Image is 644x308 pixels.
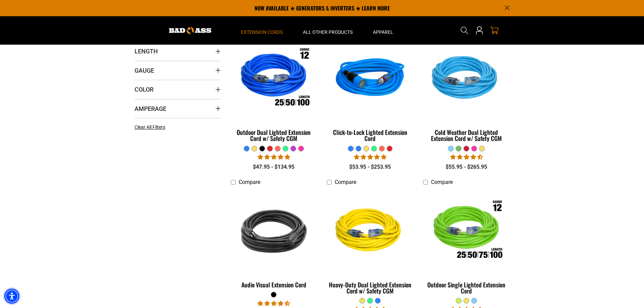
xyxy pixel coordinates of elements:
[327,189,413,298] a: yellow Heavy-Duty Dual Lighted Extension Cord w/ Safety CGM
[231,40,316,118] img: Outdoor Dual Lighted Extension Cord w/ Safety CGM
[327,129,413,141] div: Click-to-Lock Lighted Extension Cord
[431,179,453,185] span: Compare
[327,282,413,294] div: Heavy-Duty Dual Lighted Extension Cord w/ Safety CGM
[231,189,317,292] a: black Audio Visual Extension Cord
[489,26,500,34] a: cart
[231,163,317,171] div: $47.95 - $134.95
[241,29,283,35] span: Extension Cords
[231,16,293,45] summary: Extension Cords
[135,47,158,55] span: Length
[373,29,393,35] span: Apparel
[328,40,413,118] img: blue
[135,99,221,118] summary: Amperage
[424,192,509,270] img: Outdoor Single Lighted Extension Cord
[423,163,509,171] div: $55.95 - $265.95
[231,282,317,288] div: Audio Visual Extension Cord
[459,25,470,36] summary: Search
[231,37,317,145] a: Outdoor Dual Lighted Extension Cord w/ Safety CGM Outdoor Dual Lighted Extension Cord w/ Safety CGM
[135,124,165,130] span: Clear All Filters
[335,179,356,185] span: Compare
[231,129,317,141] div: Outdoor Dual Lighted Extension Cord w/ Safety CGM
[293,16,363,45] summary: All Other Products
[363,16,403,45] summary: Apparel
[423,37,509,145] a: Light Blue Cold Weather Dual Lighted Extension Cord w/ Safety CGM
[169,27,211,34] img: Bad Ass Extension Cords
[135,105,166,113] span: Amperage
[474,16,485,45] a: Open this option
[423,189,509,298] a: Outdoor Single Lighted Extension Cord Outdoor Single Lighted Extension Cord
[327,37,413,145] a: blue Click-to-Lock Lighted Extension Cord
[135,42,221,61] summary: Length
[135,86,153,93] span: Color
[4,289,19,304] div: Accessibility Menu
[231,192,316,270] img: black
[258,300,290,307] span: 4.70 stars
[424,40,509,118] img: Light Blue
[135,80,221,99] summary: Color
[135,61,221,80] summary: Gauge
[423,282,509,294] div: Outdoor Single Lighted Extension Cord
[135,67,154,74] span: Gauge
[239,179,260,185] span: Compare
[450,154,483,160] span: 4.61 stars
[303,29,353,35] span: All Other Products
[327,163,413,171] div: $53.95 - $253.95
[328,192,413,270] img: yellow
[423,129,509,141] div: Cold Weather Dual Lighted Extension Cord w/ Safety CGM
[135,124,168,131] a: Clear All Filters
[258,154,290,160] span: 4.81 stars
[354,154,386,160] span: 4.87 stars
